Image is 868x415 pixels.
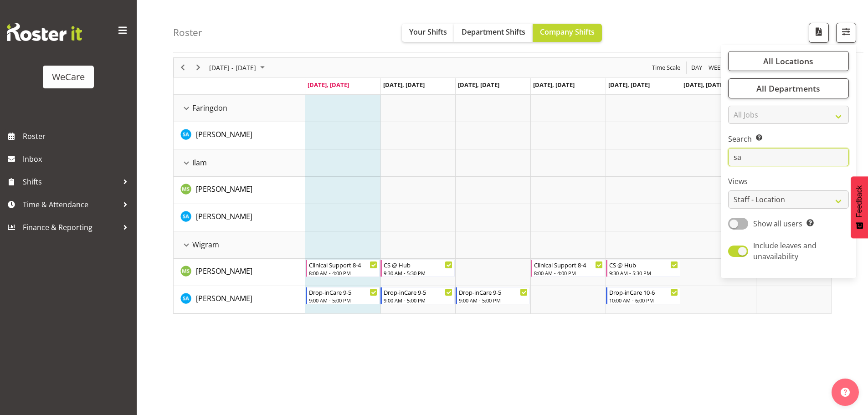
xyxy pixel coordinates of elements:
[728,133,849,144] label: Search
[174,177,305,204] td: Mehreen Sardar resource
[308,81,349,89] span: [DATE], [DATE]
[459,287,528,297] div: Drop-inCare 9-5
[196,293,252,303] span: [PERSON_NAME]
[208,62,269,73] button: September 01 - 07, 2025
[651,62,682,73] button: Time Scale
[306,287,380,304] div: Sarah Abbott"s event - Drop-inCare 9-5 Begin From Monday, September 1, 2025 at 9:00:00 AM GMT+12:...
[192,102,227,113] span: Faringdon
[174,231,305,259] td: Wigram resource
[809,23,829,43] button: Download a PDF of the roster according to the set date range.
[309,297,378,304] div: 9:00 AM - 5:00 PM
[23,152,132,166] span: Inbox
[306,260,380,277] div: Mehreen Sardar"s event - Clinical Support 8-4 Begin From Monday, September 1, 2025 at 8:00:00 AM ...
[459,297,528,304] div: 9:00 AM - 5:00 PM
[174,204,305,231] td: Sarah Abbott resource
[196,266,252,276] span: [PERSON_NAME]
[609,287,678,297] div: Drop-inCare 10-6
[196,211,252,221] span: [PERSON_NAME]
[609,260,678,269] div: CS @ Hub
[533,81,575,89] span: [DATE], [DATE]
[454,24,533,42] button: Department Shifts
[690,62,703,73] span: Day
[196,184,252,194] span: [PERSON_NAME]
[196,184,252,195] a: [PERSON_NAME]
[606,260,680,277] div: Mehreen Sardar"s event - CS @ Hub Begin From Friday, September 5, 2025 at 9:30:00 AM GMT+12:00 En...
[855,185,863,217] span: Feedback
[309,269,378,277] div: 8:00 AM - 4:00 PM
[175,58,190,77] div: Previous
[174,259,305,286] td: Mehreen Sardar resource
[383,81,425,89] span: [DATE], [DATE]
[609,269,678,277] div: 9:30 AM - 5:30 PM
[531,260,605,277] div: Mehreen Sardar"s event - Clinical Support 8-4 Begin From Thursday, September 4, 2025 at 8:00:00 A...
[683,81,725,89] span: [DATE], [DATE]
[309,287,378,297] div: Drop-inCare 9-5
[384,297,452,304] div: 9:00 AM - 5:00 PM
[707,62,726,73] button: Timeline Week
[196,266,252,277] a: [PERSON_NAME]
[763,56,813,67] span: All Locations
[534,260,603,269] div: Clinical Support 8-4
[177,62,189,73] button: Previous
[173,57,832,314] div: Timeline Week of September 1, 2025
[192,157,207,168] span: Ilam
[196,129,252,140] a: [PERSON_NAME]
[409,27,447,37] span: Your Shifts
[7,23,82,41] img: Rosterit website logo
[690,62,704,73] button: Timeline Day
[728,51,849,71] button: All Locations
[23,220,118,234] span: Finance & Reporting
[540,27,595,37] span: Company Shifts
[753,241,817,261] span: Include leaves and unavailability
[23,175,118,189] span: Shifts
[458,81,499,89] span: [DATE], [DATE]
[174,122,305,149] td: Sarah Abbott resource
[756,83,820,94] span: All Departments
[23,129,132,143] span: Roster
[728,148,849,166] input: Search
[533,24,602,42] button: Company Shifts
[174,95,305,122] td: Faringdon resource
[208,62,257,73] span: [DATE] - [DATE]
[192,239,219,250] span: Wigram
[384,269,452,277] div: 9:30 AM - 5:30 PM
[384,287,452,297] div: Drop-inCare 9-5
[309,260,378,269] div: Clinical Support 8-4
[173,27,202,38] h4: Roster
[606,287,680,304] div: Sarah Abbott"s event - Drop-inCare 10-6 Begin From Friday, September 5, 2025 at 10:00:00 AM GMT+1...
[196,293,252,304] a: [PERSON_NAME]
[384,260,452,269] div: CS @ Hub
[728,78,849,98] button: All Departments
[402,24,454,42] button: Your Shifts
[380,260,455,277] div: Mehreen Sardar"s event - CS @ Hub Begin From Tuesday, September 2, 2025 at 9:30:00 AM GMT+12:00 E...
[728,176,849,187] label: Views
[708,62,725,73] span: Week
[380,287,455,304] div: Sarah Abbott"s event - Drop-inCare 9-5 Begin From Tuesday, September 2, 2025 at 9:00:00 AM GMT+12...
[608,81,650,89] span: [DATE], [DATE]
[841,388,850,397] img: help-xxl-2.png
[174,149,305,177] td: Ilam resource
[462,27,525,37] span: Department Shifts
[192,62,205,73] button: Next
[305,95,831,313] table: Timeline Week of September 1, 2025
[23,198,118,211] span: Time & Attendance
[651,62,681,73] span: Time Scale
[534,269,603,277] div: 8:00 AM - 4:00 PM
[52,70,85,84] div: WeCare
[456,287,530,304] div: Sarah Abbott"s event - Drop-inCare 9-5 Begin From Wednesday, September 3, 2025 at 9:00:00 AM GMT+...
[196,129,252,139] span: [PERSON_NAME]
[174,286,305,313] td: Sarah Abbott resource
[609,297,678,304] div: 10:00 AM - 6:00 PM
[190,58,206,77] div: Next
[836,23,856,43] button: Filter Shifts
[196,211,252,222] a: [PERSON_NAME]
[753,219,802,229] span: Show all users
[851,176,868,238] button: Feedback - Show survey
